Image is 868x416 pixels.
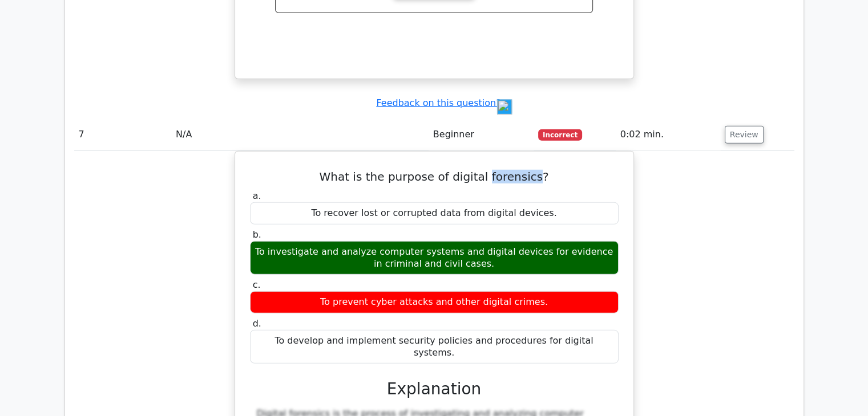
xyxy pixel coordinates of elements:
a: Feedback on this question? [376,97,500,108]
div: To investigate and analyze computer systems and digital devices for evidence in criminal and civi... [250,241,619,275]
button: Review [725,126,764,144]
div: To recover lost or corrupted data from digital devices. [250,202,619,225]
h5: What is the purpose of digital forensics? [249,170,620,183]
span: d. [253,318,261,329]
span: c. [253,279,261,290]
span: a. [253,190,261,201]
div: To develop and implement security policies and procedures for digital systems. [250,330,619,364]
td: 7 [74,119,172,151]
div: To prevent cyber attacks and other digital crimes. [250,291,619,313]
td: N/A [171,119,429,151]
td: Beginner [429,119,534,151]
span: Incorrect [538,129,582,141]
td: 0:02 min. [616,119,720,151]
span: b. [253,229,261,240]
h3: Explanation [257,380,612,399]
